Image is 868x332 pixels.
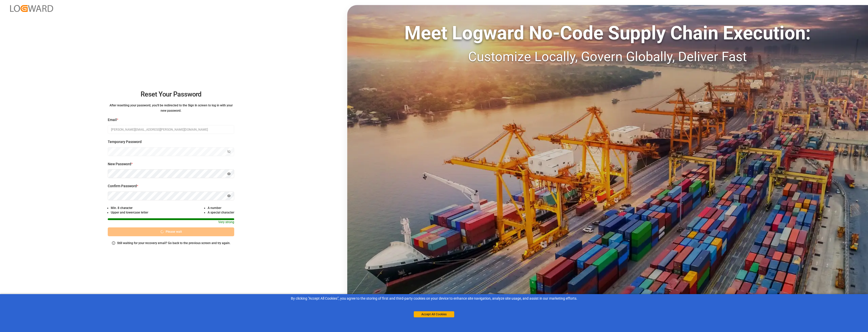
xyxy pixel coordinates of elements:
h2: Reset Your Password [108,86,234,103]
span: New Password [108,161,131,167]
li: Min. 8 character [111,206,148,210]
p: Very strong [218,220,234,225]
small: Still waiting for your recovery email? Go back to the previous screen and try again. [117,241,230,245]
div: Meet Logward No-Code Supply Chain Execution: [347,19,868,47]
div: Customize Locally, Govern Globally, Deliver Fast [347,47,868,67]
span: Confirm Password [108,183,137,189]
small: After resetting your password, you'll be redirected to the Sign In screen to log in with your new... [110,104,233,112]
img: Logward_new_orange.png [10,5,53,12]
button: Accept All Cookies [414,311,454,317]
span: Email [108,117,117,123]
small: A number [208,206,221,210]
small: A special character [208,211,234,214]
div: By clicking "Accept All Cookies”, you agree to the storing of first and third-party cookies on yo... [4,296,864,301]
small: Upper and lowercase letter [111,211,148,214]
span: Temporary Password [108,139,142,145]
input: Enter your email [108,125,234,134]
